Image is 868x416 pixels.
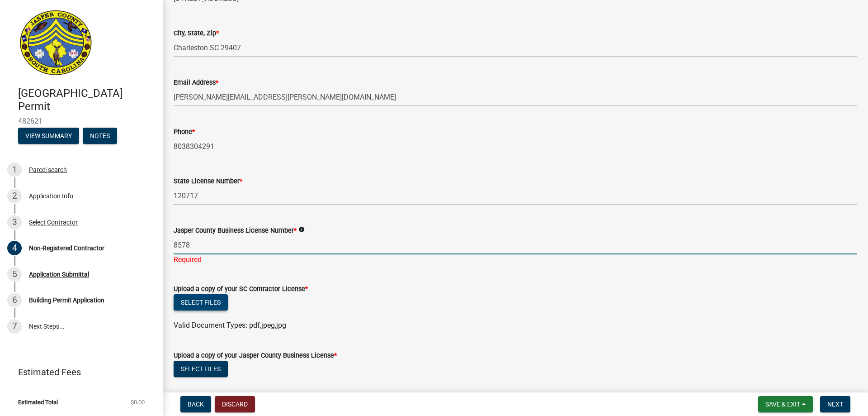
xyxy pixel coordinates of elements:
[29,167,67,173] div: Parcel search
[7,189,22,203] div: 2
[7,293,22,307] div: 6
[827,401,843,408] span: Next
[7,163,22,177] div: 1
[7,267,22,282] div: 5
[7,319,22,334] div: 7
[18,133,79,140] wm-modal-confirm: Summary
[29,245,104,251] div: Non-Registered Contractor
[174,228,297,234] label: Jasper County Business License Number
[758,396,813,412] button: Save & Exit
[18,10,94,77] img: Jasper County, South Carolina
[174,361,228,377] button: Select files
[180,396,211,412] button: Back
[7,241,22,255] div: 4
[83,128,117,144] button: Notes
[174,286,308,292] label: Upload a copy of your SC Contractor License
[18,128,79,144] button: View Summary
[131,399,145,405] span: $0.00
[174,178,242,185] label: State License Number
[29,193,73,199] div: Application Info
[7,215,22,230] div: 3
[174,254,857,265] div: Required
[820,396,850,412] button: Next
[174,80,218,86] label: Email Address
[174,387,286,396] span: Valid Document Types: pdf,jpeg,jpg
[174,321,286,330] span: Valid Document Types: pdf,jpeg,jpg
[7,363,148,381] a: Estimated Fees
[18,399,58,405] span: Estimated Total
[29,297,104,303] div: Building Permit Application
[188,401,204,408] span: Back
[174,294,228,311] button: Select files
[83,133,117,140] wm-modal-confirm: Notes
[29,271,89,277] div: Application Submittal
[215,396,255,412] button: Discard
[18,87,156,113] h4: [GEOGRAPHIC_DATA] Permit
[765,401,800,408] span: Save & Exit
[174,129,195,135] label: Phone
[29,219,78,225] div: Select Contractor
[174,353,337,359] label: Upload a copy of your Jasper County Business License
[174,30,219,37] label: City, State, Zip
[298,226,305,233] i: info
[18,117,145,125] span: 482621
